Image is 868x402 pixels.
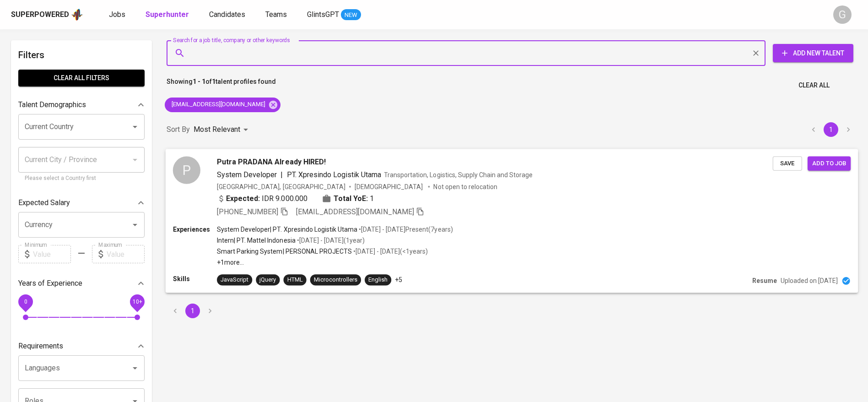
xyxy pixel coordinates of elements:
[357,225,453,234] p: • [DATE] - [DATE] Present ( 7 years )
[132,299,142,305] span: 10+
[368,276,388,284] div: English
[296,236,365,245] p: • [DATE] - [DATE] ( 1 year )
[265,9,289,21] a: Teams
[781,276,838,285] p: Uploaded on [DATE]
[749,47,762,60] button: Clear
[217,193,307,204] div: IDR 9.000.000
[167,304,219,318] nav: pagination navigation
[280,169,283,180] span: |
[314,276,357,284] div: Microcontrollers
[287,276,303,284] div: HTML
[194,124,240,135] p: Most Relevant
[18,274,145,293] div: Years of Experience
[146,10,189,19] b: Superhunter
[370,193,374,204] span: 1
[334,193,368,204] b: Total YoE:
[217,236,296,245] p: Intern | PT. Mattel Indonesia
[167,77,276,94] p: Showing of talent profiles found
[812,158,846,168] span: Add to job
[209,9,247,21] a: Candidates
[129,218,141,231] button: Open
[26,72,137,84] span: Clear All filters
[24,299,27,305] span: 0
[18,48,145,62] h6: Filters
[173,225,217,234] p: Experiences
[352,247,428,256] p: • [DATE] - [DATE] ( <1 years )
[384,171,533,178] span: Transportation, Logistics, Supply Chain and Storage
[777,158,798,168] span: Save
[109,10,125,19] span: Jobs
[18,70,145,87] button: Clear All filters
[18,197,70,208] p: Expected Salary
[194,121,251,138] div: Most Relevant
[18,96,145,114] div: Talent Demographics
[109,9,127,21] a: Jobs
[217,207,278,216] span: [PHONE_NUMBER]
[795,77,833,94] button: Clear All
[355,182,424,191] span: [DEMOGRAPHIC_DATA]
[780,48,846,59] span: Add New Talent
[798,80,830,91] span: Clear All
[217,170,277,179] span: System Developer
[307,10,339,19] span: GlintsGPT
[226,193,260,204] b: Expected:
[173,156,200,184] div: P
[167,124,190,135] p: Sort By
[173,274,217,283] p: Skills
[773,44,853,62] button: Add New Talent
[129,120,141,133] button: Open
[217,247,352,256] p: Smart Parking System | PERSONAL PROJECTS
[18,341,63,352] p: Requirements
[805,122,857,137] nav: pagination navigation
[185,304,200,318] button: page 1
[107,245,145,263] input: Value
[341,11,361,20] span: NEW
[217,258,453,267] p: +1 more ...
[287,170,382,179] span: PT. Xpresindo Logistik Utama
[193,78,205,85] b: 1 - 1
[11,8,83,22] a: Superpoweredapp logo
[217,182,345,191] div: [GEOGRAPHIC_DATA], [GEOGRAPHIC_DATA]
[824,122,838,137] button: page 1
[209,10,245,19] span: Candidates
[11,10,69,20] div: Superpowered
[296,207,415,216] span: [EMAIL_ADDRESS][DOMAIN_NAME]
[773,156,802,170] button: Save
[752,276,777,285] p: Resume
[167,149,857,293] a: PPutra PRADANA Already HIRED!System Developer|PT. Xpresindo Logistik UtamaTransportation, Logisti...
[18,194,145,212] div: Expected Salary
[259,276,276,284] div: jQuery
[146,9,191,21] a: Superhunter
[25,174,138,183] p: Please select a Country first
[833,5,852,24] div: G
[221,276,248,284] div: JavaScript
[71,8,83,22] img: app logo
[165,100,271,109] span: [EMAIL_ADDRESS][DOMAIN_NAME]
[217,225,357,234] p: System Developer | PT. Xpresindo Logistik Utama
[395,275,402,284] p: +5
[212,78,216,85] b: 1
[18,278,82,289] p: Years of Experience
[129,362,141,375] button: Open
[433,182,497,191] p: Not open to relocation
[307,9,361,21] a: GlintsGPT NEW
[265,10,287,19] span: Teams
[165,98,280,112] div: [EMAIL_ADDRESS][DOMAIN_NAME]
[33,245,71,263] input: Value
[18,99,86,110] p: Talent Demographics
[217,156,326,167] span: Putra PRADANA Already HIRED!
[18,337,145,355] div: Requirements
[808,156,851,170] button: Add to job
